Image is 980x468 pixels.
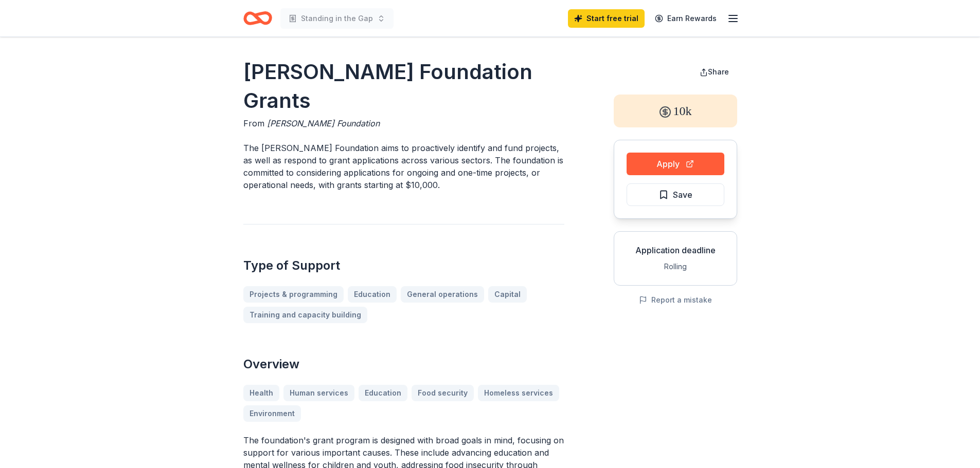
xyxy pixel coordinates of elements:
a: Capital [488,286,527,303]
span: Share [708,67,729,76]
button: Report a mistake [639,294,712,306]
a: Projects & programming [243,286,344,303]
a: Start free trial [568,9,645,28]
button: Standing in the Gap [280,8,394,29]
a: Training and capacity building [243,307,367,323]
span: Save [673,188,692,201]
p: The [PERSON_NAME] Foundation aims to proactively identify and fund projects, as well as respond t... [243,142,564,191]
a: Home [243,6,272,30]
h1: [PERSON_NAME] Foundation Grants [243,58,564,115]
h2: Overview [243,356,564,372]
span: Standing in the Gap [301,12,373,25]
div: 10k [614,95,737,127]
button: Save [627,183,724,206]
button: Apply [627,153,724,175]
button: Share [691,62,737,82]
span: [PERSON_NAME] Foundation [267,118,380,128]
div: Rolling [622,260,728,273]
a: General operations [401,286,484,303]
a: Earn Rewards [649,9,723,28]
div: From [243,117,564,129]
h2: Type of Support [243,257,564,274]
a: Education [348,286,397,303]
div: Application deadline [622,244,728,256]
